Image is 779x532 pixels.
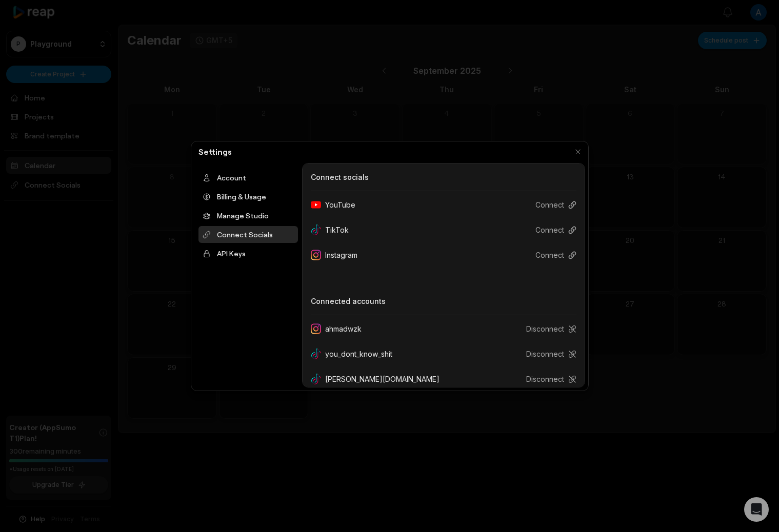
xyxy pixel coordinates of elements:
button: Connect [527,220,576,239]
div: YouTube [311,195,364,214]
div: Connect Socials [198,226,298,243]
button: Disconnect [518,319,576,338]
h3: Connect socials [311,172,576,182]
h3: Connected accounts [311,296,576,306]
h2: Settings [194,146,236,158]
div: TikTok [311,220,357,239]
div: [PERSON_NAME][DOMAIN_NAME] [311,370,448,388]
div: API Keys [198,245,298,262]
button: Connect [527,195,576,214]
button: Disconnect [518,370,576,388]
div: Instagram [311,245,366,264]
div: Billing & Usage [198,188,298,205]
div: you_dont_know_shit [311,344,401,363]
button: Connect [527,245,576,264]
div: ahmadwzk [311,319,370,338]
button: Disconnect [518,344,576,363]
div: Manage Studio [198,207,298,224]
div: Account [198,169,298,186]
